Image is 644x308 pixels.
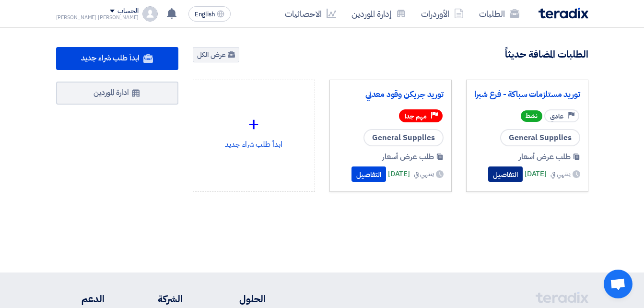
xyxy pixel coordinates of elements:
[539,8,588,19] img: Teradix logo
[550,112,563,121] span: عادي
[201,88,307,172] div: ابدأ طلب شراء جديد
[211,292,266,306] li: الحلول
[56,15,139,20] div: [PERSON_NAME] [PERSON_NAME]
[133,292,183,306] li: الشركة
[414,169,433,179] span: ينتهي في
[474,90,580,99] a: توريد مستلزمات سباكة - فرع شبرا
[338,90,444,99] a: توريد جريكن وقود معدني
[56,292,105,306] li: الدعم
[500,129,580,146] span: General Supplies
[521,110,542,122] span: نشط
[363,129,444,146] span: General Supplies
[201,110,307,139] div: +
[195,11,215,18] span: English
[413,2,471,25] a: الأوردرات
[344,2,413,25] a: إدارة الموردين
[471,2,527,25] a: الطلبات
[550,169,570,179] span: ينتهي في
[405,112,427,121] span: مهم جدا
[117,7,138,15] div: الحساب
[193,47,239,62] a: عرض الكل
[142,6,158,22] img: profile_test.png
[525,168,547,179] span: [DATE]
[188,6,231,22] button: English
[505,48,588,60] h4: الطلبات المضافة حديثاً
[56,82,178,105] a: ادارة الموردين
[519,151,571,163] span: طلب عرض أسعار
[488,166,523,182] button: التفاصيل
[382,151,434,163] span: طلب عرض أسعار
[604,270,632,298] a: Open chat
[81,52,139,64] span: ابدأ طلب شراء جديد
[388,168,410,179] span: [DATE]
[351,166,386,182] button: التفاصيل
[277,2,344,25] a: الاحصائيات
